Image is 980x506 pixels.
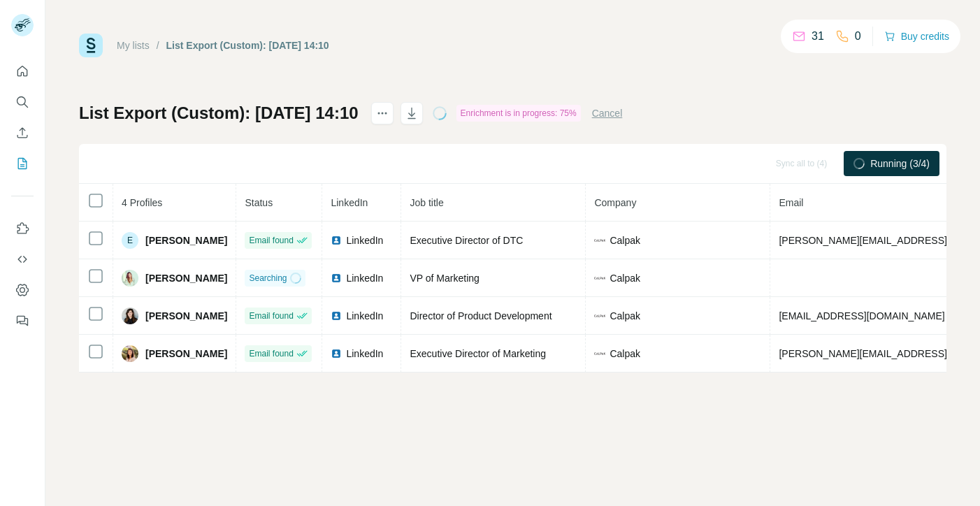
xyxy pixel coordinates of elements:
[122,270,138,287] img: Avatar
[346,271,383,285] span: LinkedIn
[410,310,552,321] span: Director of Product Development
[371,102,394,124] button: actions
[11,247,34,272] button: Use Surfe API
[594,348,605,359] img: company-logo
[331,348,342,359] img: LinkedIn logo
[145,347,227,361] span: [PERSON_NAME]
[594,235,605,246] img: company-logo
[79,102,359,124] h1: List Export (Custom): [DATE] 14:10
[610,309,640,323] span: Calpak
[122,308,138,324] img: Avatar
[145,309,227,323] span: [PERSON_NAME]
[346,309,383,323] span: LinkedIn
[11,216,34,241] button: Use Surfe on LinkedIn
[11,59,34,84] button: Quick start
[145,233,227,247] span: [PERSON_NAME]
[346,347,383,361] span: LinkedIn
[249,310,293,322] span: Email found
[779,197,803,208] span: Email
[331,197,368,208] span: LinkedIn
[410,273,479,284] span: VP of Marketing
[79,34,103,57] img: Surfe Logo
[249,272,287,284] span: Searching
[610,347,640,361] span: Calpak
[410,197,443,208] span: Job title
[11,277,34,303] button: Dashboard
[884,27,949,46] button: Buy credits
[870,157,930,171] span: Running (3/4)
[11,120,34,145] button: Enrich CSV
[122,345,138,362] img: Avatar
[594,273,605,284] img: company-logo
[166,38,329,52] div: List Export (Custom): [DATE] 14:10
[594,310,605,321] img: company-logo
[11,308,34,333] button: Feedback
[249,234,293,247] span: Email found
[331,310,342,321] img: LinkedIn logo
[410,235,523,246] span: Executive Director of DTC
[855,28,861,45] p: 0
[779,310,944,321] span: [EMAIL_ADDRESS][DOMAIN_NAME]
[117,40,150,51] a: My lists
[610,233,640,247] span: Calpak
[346,233,383,247] span: LinkedIn
[11,89,34,115] button: Search
[11,151,34,176] button: My lists
[122,232,138,249] div: E
[410,348,546,359] span: Executive Director of Marketing
[249,347,293,360] span: Email found
[812,28,824,45] p: 31
[594,197,636,208] span: Company
[592,106,623,120] button: Cancel
[610,271,640,285] span: Calpak
[331,235,342,246] img: LinkedIn logo
[145,271,227,285] span: [PERSON_NAME]
[456,105,581,122] div: Enrichment is in progress: 75%
[157,38,159,52] li: /
[331,273,342,284] img: LinkedIn logo
[122,197,162,208] span: 4 Profiles
[245,197,273,208] span: Status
